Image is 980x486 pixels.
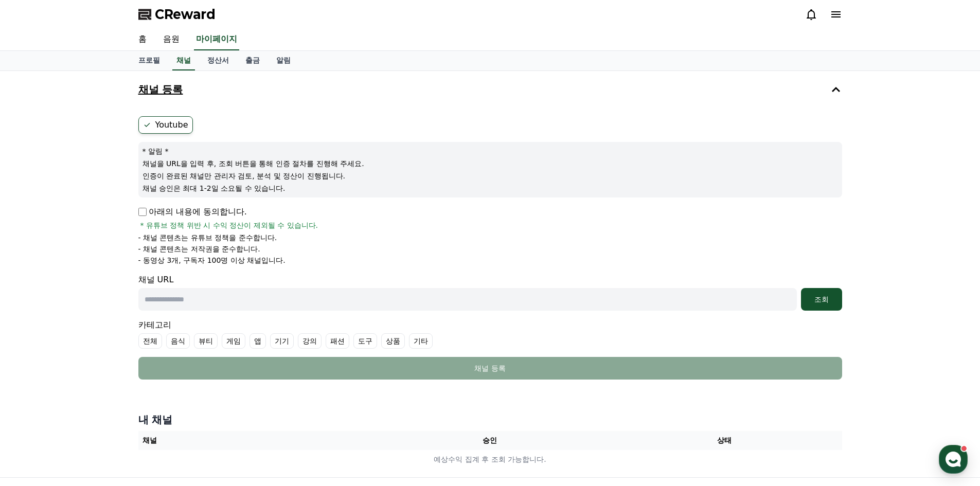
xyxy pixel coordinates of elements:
[199,51,237,70] a: 정산서
[159,363,822,373] div: 채널 등록
[353,333,377,349] label: 도구
[138,244,260,254] p: - 채널 콘텐츠는 저작권을 준수합니다.
[409,333,433,349] label: 기타
[159,341,171,350] span: 설정
[194,333,218,349] label: 뷰티
[138,319,842,349] div: 카테고리
[138,333,162,349] label: 전체
[94,342,106,350] span: 대화
[805,294,838,304] div: 조회
[138,255,286,265] p: - 동영상 3개, 구독자 100명 이상 채널입니다.
[172,51,195,70] a: 채널
[194,29,239,50] a: 마이페이지
[155,6,216,23] span: CReward
[142,158,838,169] p: 채널을 URL을 입력 후, 조회 버튼을 통해 인증 절차를 진행해 주세요.
[155,29,188,50] a: 음원
[32,341,39,350] span: 홈
[607,431,842,450] th: 상태
[142,171,838,181] p: 인증이 완료된 채널만 관리자 검토, 분석 및 정산이 진행됩니다.
[133,326,198,352] a: 설정
[138,274,842,311] div: 채널 URL
[138,357,842,380] button: 채널 등록
[138,84,183,95] h4: 채널 등록
[138,431,373,450] th: 채널
[130,51,168,70] a: 프로필
[801,288,842,311] button: 조회
[250,333,266,349] label: 앱
[138,412,842,427] h4: 내 채널
[138,232,277,243] p: - 채널 콘텐츠는 유튜브 정책을 준수합니다.
[372,431,607,450] th: 승인
[138,116,193,134] label: Youtube
[130,29,155,50] a: 홈
[140,220,318,230] span: * 유튜브 정책 위반 시 수익 정산이 제외될 수 있습니다.
[166,333,190,349] label: 음식
[138,6,216,23] a: CReward
[298,333,322,349] label: 강의
[138,206,247,218] p: 아래의 내용에 동의합니다.
[68,326,133,352] a: 대화
[326,333,349,349] label: 패션
[138,450,842,469] td: 예상수익 집계 후 조회 가능합니다.
[270,333,294,349] label: 기기
[142,183,838,193] p: 채널 승인은 최대 1-2일 소요될 수 있습니다.
[237,51,268,70] a: 출금
[268,51,299,70] a: 알림
[222,333,245,349] label: 게임
[3,326,68,352] a: 홈
[134,75,846,104] button: 채널 등록
[381,333,405,349] label: 상품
